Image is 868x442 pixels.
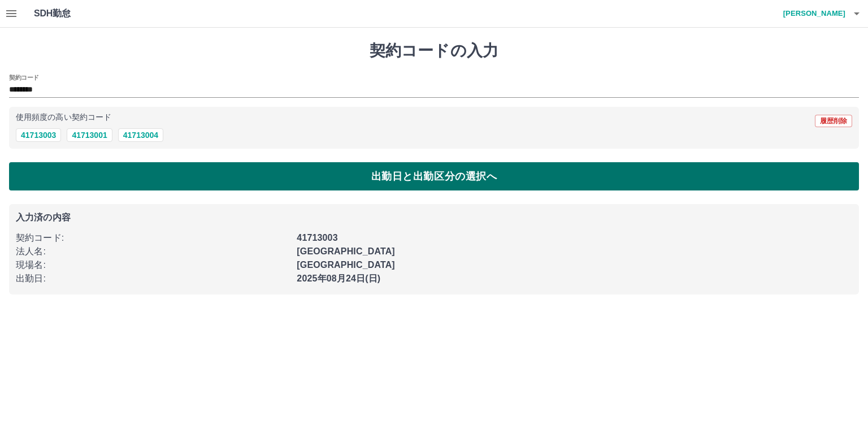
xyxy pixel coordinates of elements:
[9,162,859,190] button: 出勤日と出勤区分の選択へ
[297,233,337,242] b: 41713003
[9,41,859,60] h1: 契約コードの入力
[16,245,290,258] p: 法人名 :
[16,272,290,285] p: 出勤日 :
[67,128,112,142] button: 41713001
[16,213,852,222] p: 入力済の内容
[16,114,111,122] p: 使用頻度の高い契約コード
[9,73,39,82] h2: 契約コード
[16,258,290,272] p: 現場名 :
[16,128,61,142] button: 41713003
[16,231,290,245] p: 契約コード :
[297,246,395,256] b: [GEOGRAPHIC_DATA]
[297,260,395,270] b: [GEOGRAPHIC_DATA]
[118,128,163,142] button: 41713004
[297,274,380,283] b: 2025年08月24日(日)
[815,115,852,127] button: 履歴削除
